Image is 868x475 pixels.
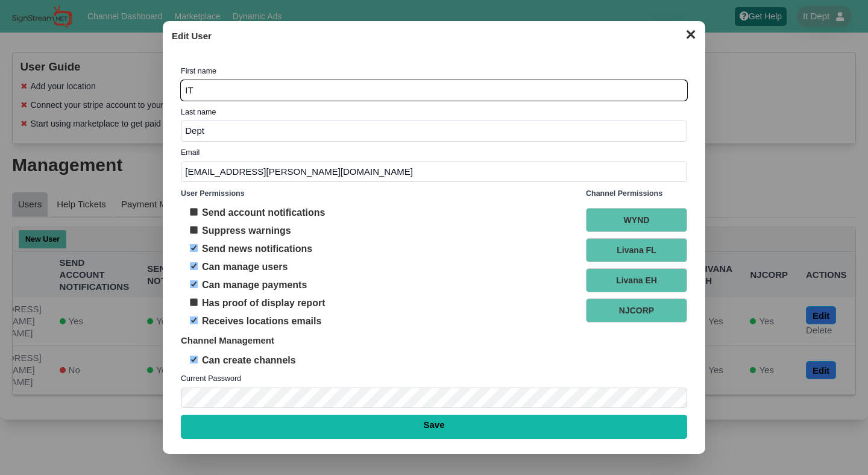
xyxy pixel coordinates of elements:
[586,208,687,232] div: WYND
[181,121,687,142] input: Last name
[181,66,687,77] label: First name
[190,280,198,288] input: Can manage payments
[181,80,687,101] input: First name
[202,244,598,253] label: Send news notifications
[190,298,198,306] input: Has proof of display report
[190,226,198,234] input: Suppress warnings
[679,24,702,42] button: ✕
[202,226,598,235] label: Suppress warnings
[202,208,598,217] label: Send account notifications
[586,298,687,322] div: NJCORP
[172,30,696,42] h3: Edit User
[181,415,687,439] input: Save
[586,189,687,200] label: Channel Permissions
[190,316,198,324] input: Receives locations emails
[181,148,687,159] label: Email
[190,208,198,216] input: Send account notifications
[181,189,586,200] label: User Permissions
[190,262,198,270] input: Can manage users
[586,268,687,292] div: Livana EH
[586,238,687,262] div: Livana FL
[181,162,687,183] input: Email
[202,298,598,307] label: Has proof of display report
[190,356,198,363] input: Can create channels
[202,280,598,289] label: Can manage payments
[202,316,598,326] label: Receives locations emails
[181,374,687,385] label: Current Password
[202,262,598,271] label: Can manage users
[190,244,198,252] input: Send news notifications
[202,356,598,365] label: Can create channels
[181,335,586,347] h4: Channel Management
[181,107,687,118] label: Last name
